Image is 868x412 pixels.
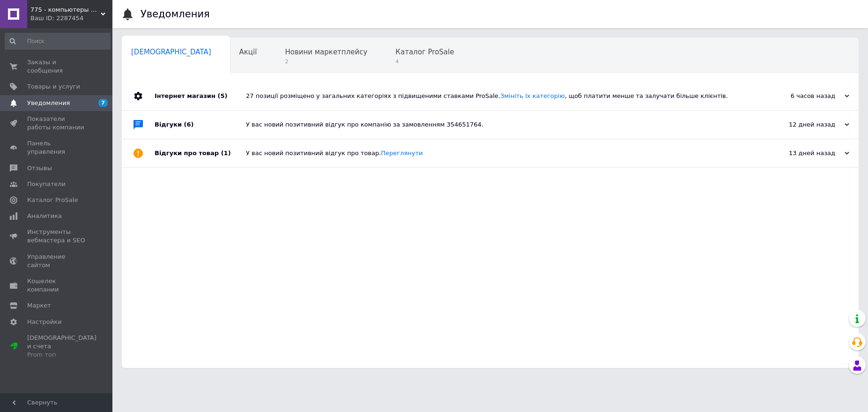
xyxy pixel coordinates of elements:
[30,14,112,22] div: Ваш ID: 2287454
[27,277,87,294] span: Кошелек компании
[5,33,111,50] input: Поиск
[27,228,87,245] span: Инструменты вебмастера и SEO
[27,115,87,132] span: Показатели работы компании
[239,48,257,56] span: Акції
[381,150,423,157] a: Переглянути
[27,82,80,91] span: Товары и услуги
[27,58,87,75] span: Заказы и сообщения
[27,301,51,310] span: Маркет
[395,48,454,56] span: Каталог ProSale
[27,164,52,172] span: Отзывы
[217,92,227,99] span: (5)
[27,253,87,270] span: Управление сайтом
[246,92,756,100] div: 27 позиції розміщено у загальних категоріях з підвищеними ставками ProSale. , щоб платити менше т...
[27,139,87,156] span: Панель управления
[98,99,108,107] span: 7
[30,6,101,14] span: 775 - компьютеры из Европы
[756,92,849,100] div: 6 часов назад
[27,99,70,107] span: Уведомления
[27,351,96,359] div: Prom топ
[141,8,210,20] h1: Уведомления
[27,334,96,360] span: [DEMOGRAPHIC_DATA] и счета
[285,48,367,56] span: Новини маркетплейсу
[155,111,246,139] div: Відгуки
[155,82,246,110] div: Інтернет магазин
[246,120,756,129] div: У вас новий позитивний відгук про компанію за замовленням 354651764.
[27,196,78,204] span: Каталог ProSale
[756,120,849,129] div: 12 дней назад
[131,48,211,56] span: [DEMOGRAPHIC_DATA]
[246,149,756,157] div: У вас новий позитивний відгук про товар.
[756,149,849,157] div: 13 дней назад
[221,150,231,157] span: (1)
[184,121,194,128] span: (6)
[27,212,62,220] span: Аналитика
[395,58,454,65] span: 4
[27,180,66,188] span: Покупатели
[27,318,61,326] span: Настройки
[155,139,246,167] div: Відгуки про товар
[500,92,565,99] a: Змініть їх категорію
[285,58,367,65] span: 2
